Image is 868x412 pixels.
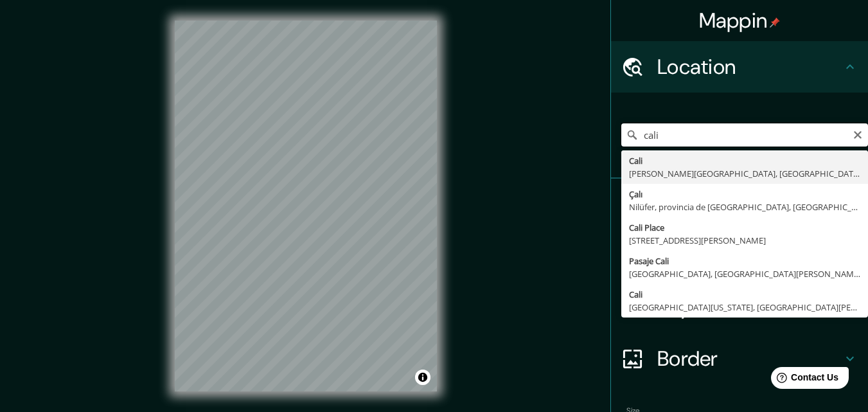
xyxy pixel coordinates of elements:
[629,167,860,180] div: [PERSON_NAME][GEOGRAPHIC_DATA], [GEOGRAPHIC_DATA]
[621,123,868,147] input: Pick your city or area
[754,362,854,398] iframe: Help widget launcher
[770,17,780,28] img: pin-icon.png
[853,128,863,140] button: Clear
[629,301,860,314] div: [GEOGRAPHIC_DATA][US_STATE], [GEOGRAPHIC_DATA][PERSON_NAME] 8240000, [GEOGRAPHIC_DATA]
[629,255,860,267] div: Pasaje Cali
[657,54,842,80] h4: Location
[629,221,860,234] div: Cali Place
[699,8,781,33] h4: Mappin
[657,294,842,320] h4: Layout
[611,179,868,230] div: Pins
[629,188,860,201] div: Çalı
[611,41,868,93] div: Location
[611,333,868,384] div: Border
[611,282,868,333] div: Layout
[611,230,868,282] div: Style
[629,267,860,280] div: [GEOGRAPHIC_DATA], [GEOGRAPHIC_DATA][PERSON_NAME] 7910000, [GEOGRAPHIC_DATA]
[629,154,860,167] div: Cali
[657,346,842,372] h4: Border
[629,201,860,213] div: Nilüfer, provincia de [GEOGRAPHIC_DATA], [GEOGRAPHIC_DATA]
[415,370,430,385] button: Toggle attribution
[175,21,437,391] canvas: Map
[629,288,860,301] div: Cali
[629,234,860,247] div: [STREET_ADDRESS][PERSON_NAME]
